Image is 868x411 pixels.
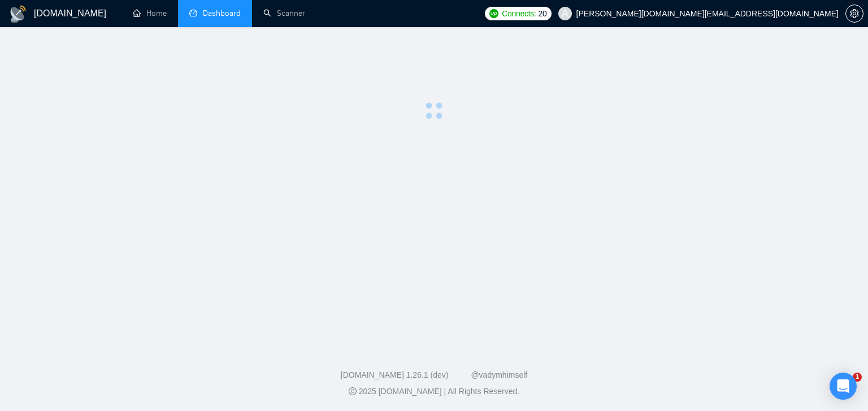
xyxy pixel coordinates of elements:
[189,9,197,17] span: dashboard
[349,387,357,395] span: copyright
[846,9,863,18] span: setting
[471,370,527,379] a: @vadymhimself
[502,7,536,20] span: Connects:
[263,8,305,18] a: searchScanner
[845,9,863,18] a: setting
[853,373,862,382] span: 1
[561,10,569,18] span: user
[341,370,449,379] a: [DOMAIN_NAME] 1.26.1 (dev)
[489,9,498,18] img: upwork-logo.png
[830,373,857,400] div: Open Intercom Messenger
[203,8,241,18] span: Dashboard
[845,5,863,23] button: setting
[9,386,859,397] div: 2025 [DOMAIN_NAME] | All Rights Reserved.
[9,5,27,23] img: logo
[133,8,167,18] a: homeHome
[539,7,547,20] span: 20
